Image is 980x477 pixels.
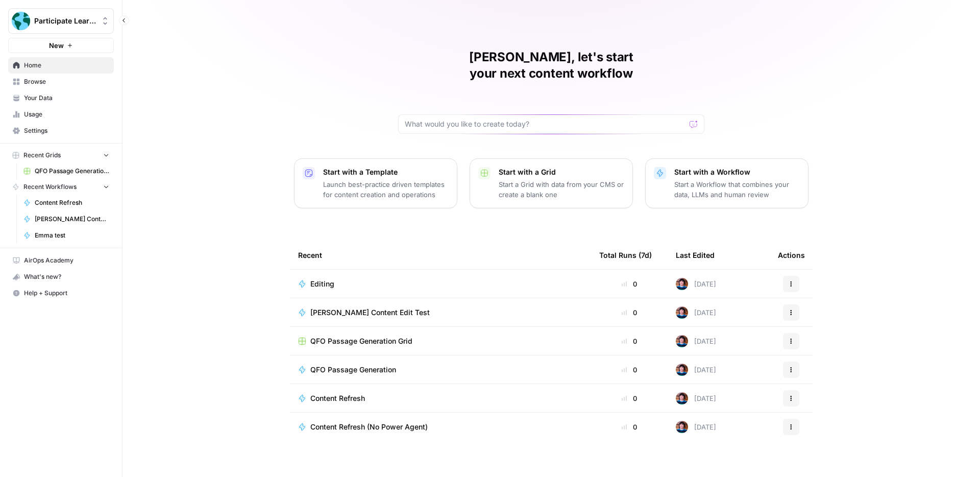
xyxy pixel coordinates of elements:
[676,335,688,347] img: d1s4gsy8a4mul096yvnrslvas6mb
[499,179,624,200] p: Start a Grid with data from your CMS or create a blank one
[23,151,61,160] span: Recent Grids
[8,179,114,195] button: Recent Workflows
[310,279,334,289] span: Editing
[470,158,633,208] button: Start with a GridStart a Grid with data from your CMS or create a blank one
[323,167,449,177] p: Start with a Template
[676,241,715,269] div: Last Edited
[676,421,716,433] div: [DATE]
[310,365,396,375] span: QFO Passage Generation
[8,106,114,123] a: Usage
[12,12,30,30] img: Participate Learning Logo
[294,158,457,208] button: Start with a TemplateLaunch best-practice driven templates for content creation and operations
[310,393,365,403] span: Content Refresh
[19,163,114,179] a: QFO Passage Generation Grid
[9,269,113,284] div: What's new?
[24,77,109,86] span: Browse
[676,278,688,290] img: d1s4gsy8a4mul096yvnrslvas6mb
[310,307,430,318] span: [PERSON_NAME] Content Edit Test
[8,252,114,269] a: AirOps Academy
[19,227,114,244] a: Emma test
[8,148,114,163] button: Recent Grids
[298,422,583,432] a: Content Refresh (No Power Agent)
[35,214,109,224] span: [PERSON_NAME] Content Edit Test
[676,392,716,404] div: [DATE]
[8,123,114,139] a: Settings
[778,241,805,269] div: Actions
[8,285,114,301] button: Help + Support
[23,182,77,192] span: Recent Workflows
[8,38,114,53] button: New
[674,167,800,177] p: Start with a Workflow
[19,211,114,227] a: [PERSON_NAME] Content Edit Test
[310,422,428,432] span: Content Refresh (No Power Agent)
[674,179,800,200] p: Start a Workflow that combines your data, LLMs and human review
[24,289,109,298] span: Help + Support
[8,8,114,34] button: Workspace: Participate Learning
[599,307,659,318] div: 0
[24,61,109,70] span: Home
[49,40,64,51] span: New
[35,166,109,176] span: QFO Passage Generation Grid
[298,307,583,318] a: [PERSON_NAME] Content Edit Test
[599,279,659,289] div: 0
[676,392,688,404] img: d1s4gsy8a4mul096yvnrslvas6mb
[676,335,716,347] div: [DATE]
[298,241,583,269] div: Recent
[35,231,109,240] span: Emma test
[676,278,716,290] div: [DATE]
[19,195,114,211] a: Content Refresh
[676,306,716,319] div: [DATE]
[599,241,652,269] div: Total Runs (7d)
[298,393,583,403] a: Content Refresh
[24,256,109,265] span: AirOps Academy
[405,119,685,129] input: What would you like to create today?
[24,110,109,119] span: Usage
[298,336,583,346] a: QFO Passage Generation Grid
[676,364,688,376] img: d1s4gsy8a4mul096yvnrslvas6mb
[298,365,583,375] a: QFO Passage Generation
[398,49,704,82] h1: [PERSON_NAME], let's start your next content workflow
[310,336,412,346] span: QFO Passage Generation Grid
[34,16,96,26] span: Participate Learning
[8,74,114,90] a: Browse
[645,158,808,208] button: Start with a WorkflowStart a Workflow that combines your data, LLMs and human review
[599,393,659,403] div: 0
[24,93,109,103] span: Your Data
[676,306,688,319] img: d1s4gsy8a4mul096yvnrslvas6mb
[676,364,716,376] div: [DATE]
[676,421,688,433] img: d1s4gsy8a4mul096yvnrslvas6mb
[35,198,109,207] span: Content Refresh
[8,90,114,106] a: Your Data
[599,365,659,375] div: 0
[24,126,109,135] span: Settings
[323,179,449,200] p: Launch best-practice driven templates for content creation and operations
[599,336,659,346] div: 0
[8,269,114,285] button: What's new?
[298,279,583,289] a: Editing
[599,422,659,432] div: 0
[499,167,624,177] p: Start with a Grid
[8,57,114,74] a: Home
